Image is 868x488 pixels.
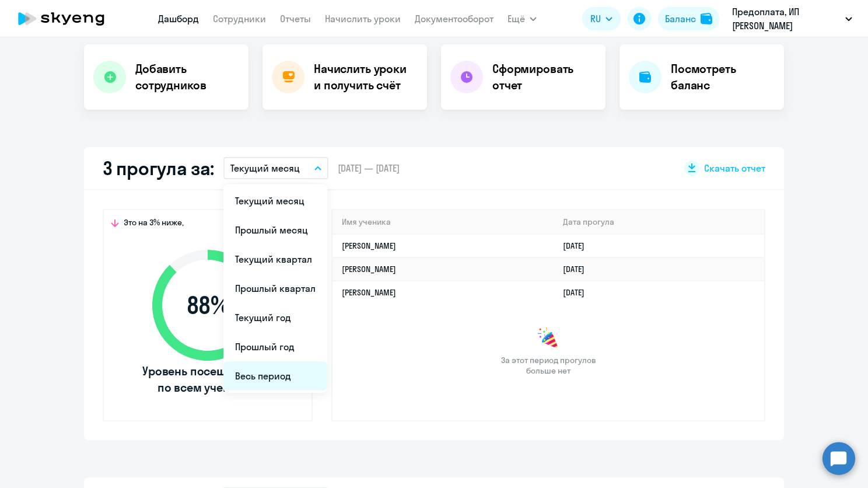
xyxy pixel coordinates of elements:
[230,161,300,175] p: Текущий месяц
[325,13,401,25] a: Начислить уроки
[213,13,266,25] a: Сотрудники
[314,61,415,93] h4: Начислить уроки и получить счёт
[537,327,560,350] img: congrats
[658,7,719,30] button: Балансbalance
[554,210,764,234] th: Дата прогула
[563,240,594,251] a: [DATE]
[508,7,537,30] button: Ещё
[332,210,554,234] th: Имя ученика
[338,162,400,175] span: [DATE] — [DATE]
[124,217,184,231] span: Это на 3% ниже,
[726,5,858,33] button: Предоплата, ИП [PERSON_NAME]
[223,157,328,179] button: Текущий месяц
[582,7,621,30] button: RU
[701,13,712,25] img: balance
[342,240,396,251] a: [PERSON_NAME]
[342,287,396,298] a: [PERSON_NAME]
[671,61,775,93] h4: Посмотреть баланс
[492,61,596,93] h4: Сформировать отчет
[415,13,494,25] a: Документооборот
[158,13,199,25] a: Дашборд
[508,12,525,26] span: Ещё
[665,12,696,26] div: Баланс
[135,61,239,93] h4: Добавить сотрудников
[342,264,396,274] a: [PERSON_NAME]
[141,291,275,319] span: 88 %
[704,162,765,175] span: Скачать отчет
[563,264,594,274] a: [DATE]
[103,156,214,180] h2: 3 прогула за:
[590,12,601,26] span: RU
[732,5,841,33] p: Предоплата, ИП [PERSON_NAME]
[141,363,275,396] span: Уровень посещаемости по всем ученикам
[223,184,327,393] ul: Ещё
[563,287,594,298] a: [DATE]
[280,13,311,25] a: Отчеты
[499,355,597,376] span: За этот период прогулов больше нет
